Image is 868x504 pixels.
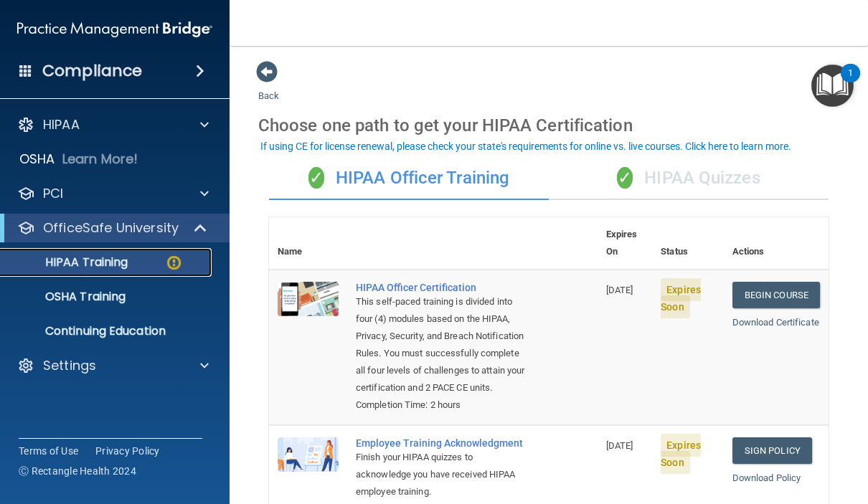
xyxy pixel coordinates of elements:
[19,464,136,478] span: Ⓒ Rectangle Health 2024
[17,116,209,133] a: HIPAA
[617,167,633,189] span: ✓
[260,141,791,151] div: If using CE for license renewal, please check your state's requirements for online vs. live cours...
[356,282,526,293] a: HIPAA Officer Certification
[732,317,819,328] a: Download Certificate
[724,217,829,270] th: Actions
[356,396,526,414] div: Completion Time: 2 hours
[606,440,633,451] span: [DATE]
[661,278,701,318] span: Expires Soon
[308,167,324,189] span: ✓
[95,444,160,458] a: Privacy Policy
[811,65,854,107] button: Open Resource Center, 1 new notification
[9,290,126,304] p: OSHA Training
[549,157,829,200] div: HIPAA Quizzes
[258,139,793,153] button: If using CE for license renewal, please check your state's requirements for online vs. live cours...
[43,116,80,133] p: HIPAA
[652,217,724,270] th: Status
[17,15,212,44] img: PMB logo
[732,437,812,464] a: Sign Policy
[19,151,55,168] p: OSHA
[17,185,209,202] a: PCI
[62,151,138,168] p: Learn More!
[43,185,63,202] p: PCI
[43,357,96,374] p: Settings
[269,157,549,200] div: HIPAA Officer Training
[732,472,801,483] a: Download Policy
[17,357,209,374] a: Settings
[606,285,633,295] span: [DATE]
[19,444,78,458] a: Terms of Use
[43,219,179,237] p: OfficeSafe University
[165,254,183,272] img: warning-circle.0cc9ac19.png
[17,219,208,237] a: OfficeSafe University
[258,105,839,146] div: Choose one path to get your HIPAA Certification
[258,73,279,101] a: Back
[356,449,526,500] div: Finish your HIPAA quizzes to acknowledge you have received HIPAA employee training.
[9,324,205,338] p: Continuing Education
[732,282,820,308] a: Begin Course
[356,437,526,449] div: Employee Training Acknowledgment
[9,255,128,270] p: HIPAA Training
[598,217,653,270] th: Expires On
[269,217,347,270] th: Name
[661,434,701,474] span: Expires Soon
[356,293,526,396] div: This self-paced training is divided into four (4) modules based on the HIPAA, Privacy, Security, ...
[42,61,142,81] h4: Compliance
[796,432,851,486] iframe: Drift Widget Chat Controller
[848,73,853,92] div: 1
